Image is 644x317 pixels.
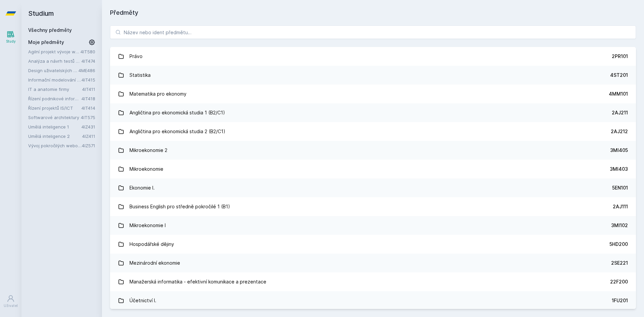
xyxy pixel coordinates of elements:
div: 2AJ212 [611,128,628,135]
a: 4IT575 [81,115,95,120]
a: 4IT411 [82,87,95,92]
a: Informační modelování organizací [28,76,82,83]
div: Angličtina pro ekonomická studia 1 (B2/C1) [129,106,225,119]
div: Study [6,39,16,44]
div: 3MI102 [611,222,628,229]
div: Mikroekonomie I [129,219,166,232]
span: Moje předměty [28,39,64,46]
div: 2SE221 [611,260,628,266]
a: Vývoj pokročilých webových aplikací v PHP [28,142,82,149]
a: 4IT414 [82,105,95,111]
div: Mikroekonomie [129,162,163,176]
a: IT a anatomie firmy [28,86,82,93]
div: 5EN101 [612,184,628,191]
div: Uživatel [4,303,18,308]
div: Právo [129,50,143,63]
a: Právo 2PR101 [110,47,636,66]
a: Účetnictví I. 1FU201 [110,291,636,310]
a: Mikroekonomie I 3MI102 [110,216,636,235]
a: Analýza a návrh testů softwaru [28,58,82,64]
a: Všechny předměty [28,27,72,33]
div: Hospodářské dějiny [129,237,174,251]
a: Mikroekonomie 2 3MI405 [110,141,636,160]
a: 4IZ431 [82,124,95,129]
a: Statistika 4ST201 [110,66,636,85]
a: 4IT418 [82,96,95,101]
a: Design uživatelských rozhraní [28,67,78,74]
a: Study [1,27,20,47]
h1: Předměty [110,8,636,17]
div: Účetnictví I. [129,294,156,307]
div: Matematika pro ekonomy [129,87,186,101]
div: 2PR101 [612,53,628,60]
a: Ekonomie I. 5EN101 [110,178,636,197]
div: Ekonomie I. [129,181,155,195]
div: Angličtina pro ekonomická studia 2 (B2/C1) [129,125,225,138]
a: Matematika pro ekonomy 4MM101 [110,85,636,103]
a: Softwarové architektury [28,114,81,121]
a: Business English pro středně pokročilé 1 (B1) 2AJ111 [110,197,636,216]
a: Umělá inteligence 2 [28,133,82,140]
a: 4IZ411 [82,134,95,139]
div: 2AJ211 [612,109,628,116]
div: Mezinárodní ekonomie [129,256,180,270]
div: Statistika [129,68,151,82]
a: Mezinárodní ekonomie 2SE221 [110,254,636,272]
a: Manažerská informatika - efektivní komunikace a prezentace 22F200 [110,272,636,291]
a: 4IZ571 [82,143,95,148]
div: 2AJ111 [613,203,628,210]
div: 5HD200 [609,241,628,248]
a: Angličtina pro ekonomická studia 1 (B2/C1) 2AJ211 [110,103,636,122]
a: Angličtina pro ekonomická studia 2 (B2/C1) 2AJ212 [110,122,636,141]
div: 4MM101 [609,91,628,97]
div: 3MI405 [610,147,628,154]
div: 22F200 [610,278,628,285]
div: 1FU201 [612,297,628,304]
a: Uživatel [1,291,20,312]
a: 4IT415 [82,77,95,83]
a: Řízení podnikové informatiky [28,95,82,102]
a: 4IT580 [80,49,95,54]
a: Hospodářské dějiny 5HD200 [110,235,636,254]
a: 4IT474 [82,58,95,64]
div: Manažerská informatika - efektivní komunikace a prezentace [129,275,266,288]
a: Řízení projektů IS/ICT [28,105,82,111]
div: Business English pro středně pokročilé 1 (B1) [129,200,230,213]
a: Agilní projekt vývoje webové aplikace [28,48,80,55]
div: 4ST201 [610,72,628,78]
a: Mikroekonomie 3MI403 [110,160,636,178]
input: Název nebo ident předmětu… [110,25,636,39]
div: Mikroekonomie 2 [129,144,167,157]
a: Umělá inteligence 1 [28,123,82,130]
div: 3MI403 [610,166,628,172]
a: 4ME486 [78,68,95,73]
